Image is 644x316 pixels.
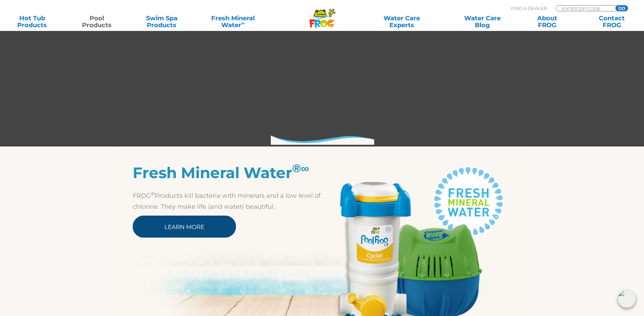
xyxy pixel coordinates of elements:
a: Fresh MineralWater∞ [201,15,264,29]
input: Zip Code Form [561,6,608,11]
a: AboutFROG [522,15,572,29]
a: PoolProducts [72,15,122,29]
a: Water CareExperts [361,15,443,29]
img: openIcon [618,290,636,308]
sup: ∞ [301,161,309,175]
a: Water CareBlog [457,15,507,29]
sup: ∞ [241,20,245,26]
p: FROG Products kill bacteria with minerals and a low level of chlorine. They make life (and water)... [133,190,322,212]
a: Swim SpaProducts [136,15,187,29]
a: ContactFROG [587,15,637,29]
sup: ® [292,161,301,175]
h2: Fresh Mineral Water [133,164,322,182]
a: Learn More [133,216,236,238]
sup: ® [151,191,155,196]
p: Find A Dealer [511,5,547,11]
input: GO [615,6,628,11]
a: Hot TubProducts [7,15,57,29]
